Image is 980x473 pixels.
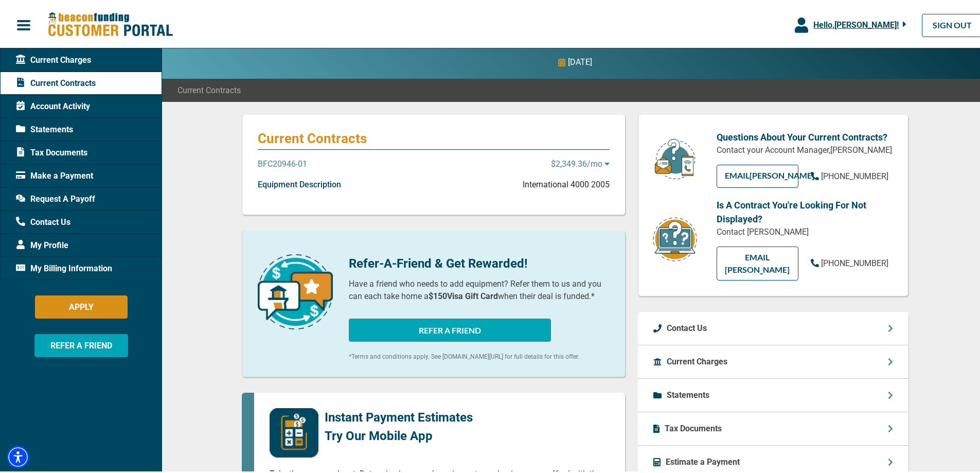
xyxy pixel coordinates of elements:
[666,454,740,466] p: Estimate a Payment
[813,18,899,28] span: Hello, [PERSON_NAME] !
[667,354,727,366] p: Current Charges
[717,196,893,224] p: Is A Contract You're Looking For Not Displayed?
[16,191,95,203] span: Request A Payoff
[717,163,798,186] a: EMAIL[PERSON_NAME]
[652,136,698,179] img: customer-service.png
[568,54,592,66] p: [DATE]
[821,256,888,266] span: [PHONE_NUMBER]
[551,156,610,168] p: $2,349.36 /mo
[667,320,707,332] p: Contact Us
[652,214,698,261] img: contract-icon.png
[717,142,893,154] p: Contact your Account Manager, [PERSON_NAME]
[16,237,68,250] span: My Profile
[16,98,90,111] span: Account Activity
[177,82,241,95] span: Current Contracts
[429,289,498,299] b: $150 Visa Gift Card
[349,350,610,359] p: *Terms and conditions apply. See [DOMAIN_NAME][URL] for full details for this offer.
[349,252,610,271] p: Refer-A-Friend & Get Rewarded!
[821,169,888,179] span: [PHONE_NUMBER]
[16,121,73,134] span: Statements
[258,252,333,327] img: refer-a-friend-icon.png
[16,214,70,226] span: Contact Us
[717,224,893,236] p: Contact [PERSON_NAME]
[258,177,341,189] p: Equipment Description
[47,10,173,36] img: Beacon Funding Customer Portal Logo
[35,293,128,317] button: APPLY
[349,317,551,340] button: REFER A FRIEND
[717,244,798,278] a: EMAIL [PERSON_NAME]
[811,255,888,268] a: [PHONE_NUMBER]
[523,177,610,189] p: International 4000 2005
[16,75,96,87] span: Current Contracts
[811,168,888,181] a: [PHONE_NUMBER]
[16,168,93,180] span: Make a Payment
[258,156,307,168] p: BFC20946-01
[258,128,610,145] p: Current Contracts
[325,406,473,425] p: Instant Payment Estimates
[16,260,112,273] span: My Billing Information
[7,444,29,466] div: Accessibility Menu
[270,406,318,456] img: mobile-app-logo.png
[667,387,709,399] p: Statements
[349,276,610,301] p: Have a friend who needs to add equipment? Refer them to us and you can each take home a when thei...
[16,52,91,64] span: Current Charges
[16,145,87,157] span: Tax Documents
[325,425,473,443] p: Try Our Mobile App
[665,421,722,433] p: Tax Documents
[717,128,893,142] p: Questions About Your Current Contracts?
[34,332,128,355] button: REFER A FRIEND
